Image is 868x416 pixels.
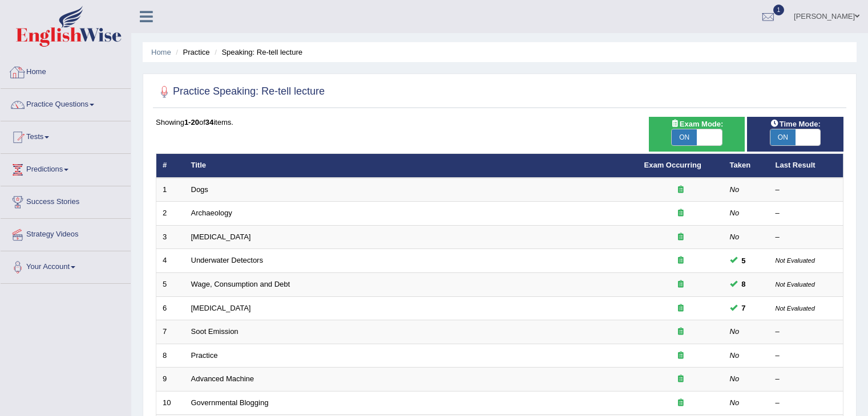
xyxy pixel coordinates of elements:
th: Taken [724,154,769,178]
div: – [776,398,837,409]
div: – [776,327,837,337]
span: 1 [773,5,785,15]
li: Speaking: Re-tell lecture [212,47,302,58]
div: Exam occurring question [644,208,717,219]
small: Not Evaluated [776,281,815,288]
th: # [156,154,185,178]
a: Practice Questions [1,89,131,117]
a: Home [151,48,171,56]
td: 5 [156,273,185,297]
span: ON [770,129,796,145]
div: – [776,185,837,195]
td: 8 [156,344,185,368]
a: Governmental Blogging [191,398,269,407]
a: Practice [191,351,218,360]
td: 9 [156,368,185,391]
div: Exam occurring question [644,232,717,243]
a: Wage, Consumption and Debt [191,280,290,288]
a: Your Account [1,251,131,280]
td: 2 [156,202,185,226]
a: Home [1,56,131,85]
div: Exam occurring question [644,185,717,195]
a: Strategy Videos [1,219,131,247]
span: Exam Mode: [666,118,728,130]
a: Predictions [1,154,131,182]
div: – [776,208,837,219]
em: No [730,374,740,383]
a: Dogs [191,185,208,194]
th: Title [185,154,638,178]
em: No [730,233,740,241]
td: 7 [156,320,185,344]
div: – [776,232,837,243]
small: Not Evaluated [776,305,815,312]
b: 34 [205,118,213,127]
span: You can still take this question [737,302,750,314]
td: 4 [156,249,185,273]
span: Time Mode: [766,118,825,130]
a: [MEDICAL_DATA] [191,304,251,312]
div: Exam occurring question [644,303,717,314]
em: No [730,185,740,194]
td: 1 [156,178,185,202]
a: Success Stories [1,186,131,215]
a: Exam Occurring [644,161,701,169]
div: Exam occurring question [644,255,717,266]
td: 6 [156,296,185,320]
a: Soot Emission [191,327,239,336]
span: ON [672,129,697,145]
div: Exam occurring question [644,350,717,361]
b: 1-20 [184,118,199,127]
span: You can still take this question [737,278,750,290]
div: Exam occurring question [644,374,717,385]
em: No [730,351,740,360]
em: No [730,209,740,217]
a: Tests [1,121,131,150]
li: Practice [173,47,209,58]
div: Exam occurring question [644,398,717,409]
a: [MEDICAL_DATA] [191,233,251,241]
a: Underwater Detectors [191,256,263,264]
h2: Practice Speaking: Re-tell lecture [156,83,325,100]
small: Not Evaluated [776,257,815,264]
a: Advanced Machine [191,374,255,383]
td: 10 [156,391,185,415]
div: – [776,374,837,385]
div: Exam occurring question [644,327,717,337]
div: Showing of items. [156,117,843,128]
div: – [776,350,837,361]
div: Exam occurring question [644,279,717,290]
em: No [730,327,740,336]
span: You can still take this question [737,255,750,267]
em: No [730,398,740,407]
td: 3 [156,225,185,249]
div: Show exams occurring in exams [649,117,745,152]
a: Archaeology [191,209,232,217]
th: Last Result [769,154,843,178]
